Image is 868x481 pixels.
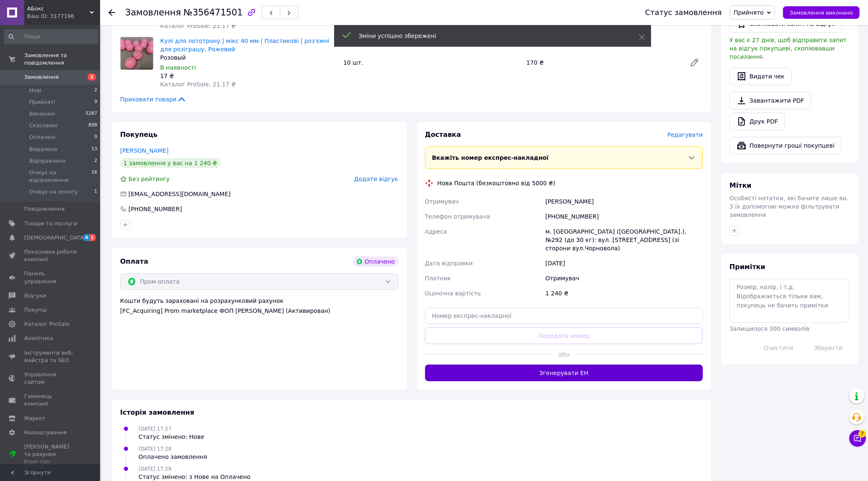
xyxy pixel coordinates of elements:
span: 4 [83,234,90,241]
div: 1 замовлення у вас на 1 240 ₴ [120,158,221,168]
a: Редагувати [686,54,703,71]
span: 16 [91,169,97,184]
div: Ваш ID: 3177196 [27,13,100,20]
span: Доставка [425,131,461,139]
button: Замовлення виконано [783,6,860,19]
div: 17 ₴ [160,72,337,80]
span: [DEMOGRAPHIC_DATA] [24,234,86,242]
span: Очікує на відправлення [29,169,91,184]
span: Маркет [24,415,45,422]
span: [PERSON_NAME] та рахунки [24,443,77,466]
span: [DATE] 17:28 [138,446,171,452]
div: [PHONE_NUMBER] [128,205,183,213]
span: Примітки [730,263,765,271]
span: Каталог ProSale [24,320,69,328]
span: Замовлення та повідомлення [24,52,100,67]
span: Без рейтингу [128,176,170,182]
button: Згенерувати ЕН [425,365,703,381]
div: Зміни успішно збережені [359,32,618,40]
span: Відгуки [24,292,46,300]
div: [DATE] [544,256,704,271]
a: Друк PDF [730,113,785,130]
div: Кошти будуть зараховані на розрахунковий рахунок [120,297,398,315]
span: Каталог ProSale: 21.17 ₴ [160,23,236,29]
div: Отримувач [544,271,704,286]
span: Видалено [29,146,57,153]
span: АБокс [27,5,90,13]
div: Оплачено замовлення [138,453,207,461]
span: Платник [425,275,451,282]
span: Управління сайтом [24,371,77,386]
div: 10 шт. [340,57,523,68]
div: м. [GEOGRAPHIC_DATA] ([GEOGRAPHIC_DATA].), №292 (до 30 кг): вул. [STREET_ADDRESS] (зі сторони вул... [544,224,704,256]
div: Статус замовлення [645,8,722,17]
span: 0 [94,133,97,141]
div: 1 240 ₴ [544,286,704,301]
span: [EMAIL_ADDRESS][DOMAIN_NAME] [128,191,231,197]
span: 2 [94,157,97,165]
span: Телефон отримувача [425,213,490,220]
span: Гаманець компанії [24,393,77,408]
span: 1 [89,234,96,241]
span: 1 [94,188,97,196]
span: Замовлення [125,8,181,18]
span: Замовлення виконано [790,10,853,16]
span: 9 [94,98,97,106]
div: [FC_Acquiring] Prom marketplace ФОП [PERSON_NAME] (Активирован) [120,307,398,315]
span: Дата відправки [425,260,473,267]
span: [DATE] 17:29 [138,466,171,472]
span: Залишилося 300 символів [730,325,810,332]
span: 13 [91,146,97,153]
span: Прийнято [734,9,764,16]
div: 170 ₴ [523,57,683,68]
span: Мітки [730,181,752,189]
div: Prom топ [24,458,77,466]
span: [DATE] 17:27 [138,426,171,432]
div: Розовый [160,53,337,62]
span: Історія замовлення [120,408,194,416]
span: Нові [29,87,41,94]
div: Статус змінено: Нове [138,433,204,441]
span: або [550,350,578,359]
span: 7 [858,429,866,436]
span: Показники роботи компанії [24,248,77,263]
div: [PHONE_NUMBER] [544,209,704,224]
span: Оціночна вартість [425,290,481,297]
span: Замовлення [24,73,59,81]
span: Додати відгук [354,176,398,182]
span: Налаштування [24,429,67,436]
img: Кулі для лототрону | мікс 40 мм | Пластикові | роз'ємні для розіграшу. Рожевий [121,37,153,70]
span: Інструменти веб-майстра та SEO [24,349,77,364]
div: Повернутися назад [108,8,115,17]
span: Вкажіть номер експрес-накладної [432,154,549,161]
a: Завантажити PDF [730,92,811,109]
div: Нова Пошта (безкоштовно від 5000 ₴) [435,179,558,187]
span: 898 [88,122,97,129]
span: У вас є 27 днів, щоб відправити запит на відгук покупцеві, скопіювавши посилання. [730,37,847,60]
a: [PERSON_NAME] [120,147,169,154]
span: В наявності [160,64,196,71]
span: Товари та послуги [24,220,77,227]
span: №356471501 [184,8,243,18]
span: Очікує на оплату [29,188,78,196]
div: Оплачено [353,257,398,267]
span: Приховати товари [120,95,186,103]
span: Повідомлення [24,205,65,213]
span: 5287 [86,110,97,118]
span: Оплачені [29,133,55,141]
span: Аналітика [24,335,53,342]
span: Особисті нотатки, які бачите лише ви. З їх допомогою можна фільтрувати замовлення [730,195,848,218]
span: Панель управління [24,270,77,285]
div: Статус змінено: з Нове на Оплачено [138,473,250,481]
span: Каталог ProSale: 21.17 ₴ [160,81,236,88]
span: 2 [94,87,97,94]
span: Адреса [425,228,447,235]
input: Пошук [4,29,98,44]
button: Повернути гроші покупцеві [730,137,842,154]
button: Видати чек [730,68,792,85]
span: Оплата [120,257,148,265]
span: Покупці [24,306,47,314]
span: Покупець [120,131,158,139]
input: Номер експрес-накладної [425,307,703,324]
button: Чат з покупцем7 [849,430,866,447]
